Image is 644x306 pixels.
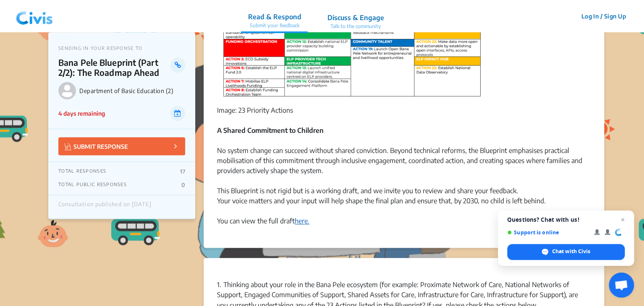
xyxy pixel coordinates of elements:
button: Log In / Sign Up [576,10,631,23]
img: Department of Basic Education (2) logo [58,82,76,99]
p: Bana Pele Blueprint (Part 2/2): The Roadmap Ahead [58,57,170,78]
span: Questions? Chat with us! [507,216,625,223]
div: This Blueprint is not rigid but is a working draft, and we invite you to review and share your fe... [217,186,591,196]
p: 0 [181,182,185,188]
span: Close chat [618,215,628,225]
p: TOTAL RESPONSES [58,168,106,175]
a: here. [295,217,309,225]
img: Vector.jpg [65,143,71,150]
button: SUBMIT RESPONSE [58,137,185,155]
p: Submit your feedback [230,22,283,29]
img: 2wffpoq67yek4o5dgscb6nza9j7d [13,13,19,20]
div: Consultation published on [DATE] [58,201,152,212]
span: Support is online [507,229,588,236]
div: You can view the full draft [217,206,591,226]
div: Chat with Civis [507,244,625,260]
p: Talk to the community [309,23,366,30]
p: Read & Respond [230,12,283,22]
p: TOTAL PUBLIC RESPONSES [58,182,127,188]
span: 1. [217,280,221,289]
div: Your voice matters and your input will help shape the final plan and ensure that, by 2030, no chi... [217,196,591,206]
p: 17 [180,168,185,175]
div: Open chat [609,272,634,298]
p: Discuss & Engage [309,13,366,23]
span: Chat with Civis [552,248,590,255]
figcaption: Image: 23 Priority Actions [217,105,591,115]
p: SENDING IN YOUR RESPONSE TO [58,45,185,51]
p: 4 days remaining [58,109,105,118]
strong: A Shared Commitment to Children [217,126,324,135]
p: Department of Basic Education (2) [79,87,185,94]
div: No system change can succeed without shared conviction. Beyond technical reforms, the Blueprint e... [217,145,591,186]
p: SUBMIT RESPONSE [65,141,128,151]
